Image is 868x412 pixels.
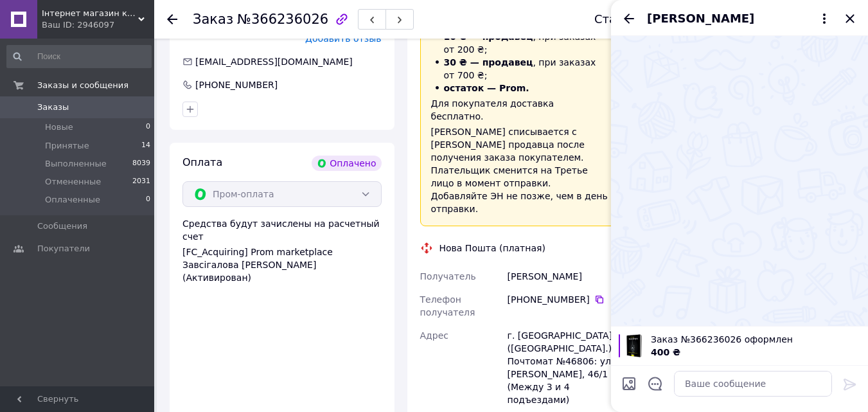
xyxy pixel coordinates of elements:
[444,31,533,42] span: 10 ₴ — продавец
[505,265,621,288] div: [PERSON_NAME]
[431,30,608,56] li: , при заказах от 200 ₴;
[193,12,233,27] span: Заказ
[37,243,90,255] span: Покупатели
[45,194,100,206] span: Оплаченные
[431,56,608,82] li: , при заказах от 700 ₴;
[37,80,128,91] span: Заказы и сообщения
[194,78,279,91] div: [PHONE_NUMBER]
[45,140,89,152] span: Принятые
[505,324,621,411] div: г. [GEOGRAPHIC_DATA] ([GEOGRAPHIC_DATA].), Почтомат №46806: ул. [PERSON_NAME], 46/1 (Между 3 и 4 ...
[195,57,353,67] span: [EMAIL_ADDRESS][DOMAIN_NAME]
[182,246,382,284] div: [FC_Acquiring] Prom marketplace Завсігалова [PERSON_NAME] (Активирован)
[45,176,101,188] span: Отмененные
[420,330,448,341] span: Адрес
[508,293,619,306] div: [PHONE_NUMBER]
[42,8,138,19] span: Інтернет магазин книг book24
[444,83,529,93] span: остаток — Prom.
[37,220,87,232] span: Сообщения
[626,334,642,357] img: 6640717309_w100_h100_kniga-korol-u.jpg
[594,13,680,26] div: Статус заказа
[420,294,475,318] span: Телефон получателя
[420,271,476,282] span: Получатель
[651,333,860,346] span: Заказ №366236026 оформлен
[6,45,152,68] input: Поиск
[305,33,381,44] span: Добавить отзыв
[312,156,381,171] div: Оплачено
[444,57,533,67] span: 30 ₴ — продавец
[431,125,608,215] div: [PERSON_NAME] списывается с [PERSON_NAME] продавца после получения заказа покупателем. Плательщик...
[167,13,177,26] div: Вернуться назад
[436,242,549,255] div: Нова Пошта (платная)
[651,347,680,357] span: 400 ₴
[647,375,664,392] button: Открыть шаблоны ответов
[45,121,73,133] span: Новые
[132,176,150,188] span: 2031
[37,102,69,113] span: Заказы
[621,11,637,26] button: Назад
[146,194,150,206] span: 0
[237,12,328,27] span: №366236026
[842,11,858,26] button: Закрыть
[182,156,222,168] span: Оплата
[431,97,608,123] div: Для покупателя доставка бесплатно.
[132,158,150,170] span: 8039
[141,140,150,152] span: 14
[182,217,382,284] div: Средства будут зачислены на расчетный счет
[42,19,154,31] div: Ваш ID: 2946097
[146,121,150,133] span: 0
[647,10,832,27] button: [PERSON_NAME]
[647,10,754,27] span: [PERSON_NAME]
[45,158,107,170] span: Выполненные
